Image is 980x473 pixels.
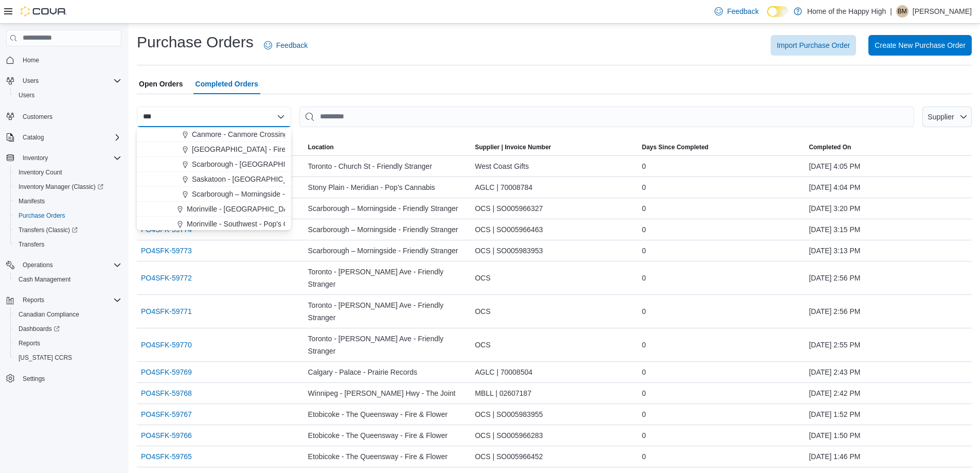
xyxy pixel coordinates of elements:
[19,91,34,99] span: Users
[14,337,121,349] span: Reports
[471,383,638,404] div: MBLL | 02607187
[642,387,646,399] span: 0
[471,362,638,382] div: AGLC | 70008504
[14,209,121,222] span: Purchase Orders
[141,305,192,318] a: PO4SFK-59771
[14,238,48,251] a: Transfers
[2,293,126,307] button: Reports
[809,160,860,172] span: [DATE] 4:05 PM
[141,339,192,351] a: PO4SFK-59770
[277,113,285,121] button: Close list of options
[805,139,972,155] button: Completed On
[471,156,638,177] div: West Coast Gifts
[14,89,121,101] span: Users
[14,195,121,207] span: Manifests
[809,408,860,421] span: [DATE] 1:52 PM
[771,35,856,56] button: Import Purchase Order
[710,1,762,22] a: Feedback
[308,429,448,442] span: Etobicoke - The Queensway - Fire & Flower
[471,177,638,198] div: AGLC | 70008784
[642,143,708,151] span: Days Since Completed
[19,259,57,271] button: Operations
[14,181,121,193] span: Inventory Manager (Classic)
[137,202,291,217] button: Morinville - [GEOGRAPHIC_DATA][PERSON_NAME] - [GEOGRAPHIC_DATA]
[809,366,860,378] span: [DATE] 2:43 PM
[19,75,43,87] button: Users
[10,165,126,180] button: Inventory Count
[308,408,448,421] span: Etobicoke - The Queensway - Fire & Flower
[10,223,126,237] a: Transfers (Classic)
[642,305,646,318] span: 0
[19,372,121,385] span: Settings
[19,339,40,347] span: Reports
[471,301,638,322] div: OCS
[141,408,192,421] a: PO4SFK-59767
[471,219,638,240] div: OCS | SO005966463
[809,429,860,442] span: [DATE] 1:50 PM
[304,139,471,155] button: Location
[809,339,860,351] span: [DATE] 2:55 PM
[308,332,467,357] span: Toronto - [PERSON_NAME] Ave - Friendly Stranger
[807,5,886,17] p: Home of the Happy High
[23,113,52,121] span: Customers
[14,89,39,101] a: Users
[14,308,121,321] span: Canadian Compliance
[14,209,69,222] a: Purchase Orders
[2,151,126,165] button: Inventory
[2,130,126,145] button: Catalog
[14,224,82,236] a: Transfers (Classic)
[19,111,57,123] a: Customers
[642,429,646,442] span: 0
[137,217,291,232] button: Morinville - Southwest - Pop's Cannabis
[308,202,458,215] span: Scarborough – Morningside - Friendly Stranger
[19,212,65,220] span: Purchase Orders
[19,168,62,177] span: Inventory Count
[192,159,364,169] span: Scarborough - [GEOGRAPHIC_DATA] - Fire & Flower
[308,160,432,172] span: Toronto - Church St - Friendly Stranger
[471,446,638,467] div: OCS | SO005966452
[471,335,638,355] div: OCS
[141,387,192,399] a: PO4SFK-59768
[14,323,64,335] a: Dashboards
[642,160,646,172] span: 0
[137,127,291,232] div: Choose from the following options
[299,107,914,127] input: This is a search bar. After typing your query, hit enter to filter the results lower in the page.
[14,273,75,286] a: Cash Management
[10,351,126,365] button: [US_STATE] CCRS
[471,198,638,219] div: OCS | SO005966327
[809,450,860,463] span: [DATE] 1:46 PM
[10,88,126,102] button: Users
[260,35,312,56] a: Feedback
[308,244,458,257] span: Scarborough – Morningside - Friendly Stranger
[23,133,44,142] span: Catalog
[809,272,860,284] span: [DATE] 2:56 PM
[14,352,121,364] span: Washington CCRS
[192,174,357,184] span: Saskatoon - [GEOGRAPHIC_DATA] - Fire & Flower
[10,322,126,336] a: Dashboards
[14,273,121,286] span: Cash Management
[19,131,48,144] button: Catalog
[14,238,121,251] span: Transfers
[187,204,439,214] span: Morinville - [GEOGRAPHIC_DATA][PERSON_NAME] - [GEOGRAPHIC_DATA]
[471,268,638,288] div: OCS
[23,154,48,162] span: Inventory
[308,143,334,151] div: Location
[14,352,76,364] a: [US_STATE] CCRS
[642,181,646,194] span: 0
[471,425,638,446] div: OCS | SO005966283
[471,404,638,425] div: OCS | SO005983955
[23,261,53,269] span: Operations
[777,40,850,50] span: Import Purchase Order
[10,336,126,351] button: Reports
[471,240,638,261] div: OCS | SO005983953
[19,294,121,306] span: Reports
[192,129,337,139] span: Canmore - Canmore Crossing - Fire & Flower
[19,152,52,164] button: Inventory
[19,275,70,284] span: Cash Management
[913,5,972,17] p: [PERSON_NAME]
[137,127,291,142] button: Canmore - Canmore Crossing - Fire & Flower
[898,5,907,17] span: BM
[928,113,954,121] span: Supplier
